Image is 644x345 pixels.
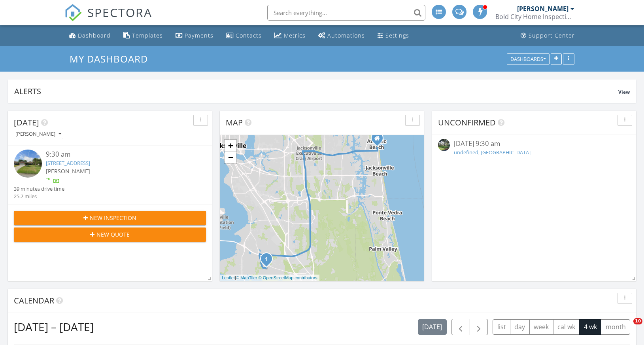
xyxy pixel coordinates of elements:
[14,319,94,335] h2: [DATE] – [DATE]
[315,28,368,43] a: Automations (Advanced)
[223,28,265,43] a: Contacts
[222,275,235,280] a: Leaflet
[236,32,262,39] div: Contacts
[470,319,488,335] button: Next
[46,167,90,175] span: [PERSON_NAME]
[14,150,206,200] a: 9:30 am [STREET_ADDRESS] [PERSON_NAME] 39 minutes drive time 25.7 miles
[454,149,531,156] a: undefined, [GEOGRAPHIC_DATA]
[132,32,163,39] div: Templates
[377,138,382,143] div: Atlantic Beach FL 32233
[14,227,206,242] button: New Quote
[236,275,257,280] a: © MapTiler
[225,152,236,163] a: Zoom out
[553,319,580,335] button: cal wk
[14,86,618,97] div: Alerts
[517,28,578,43] a: Support Center
[438,117,496,128] span: Unconfirmed
[226,117,243,128] span: Map
[579,319,601,335] button: 4 wk
[517,5,568,13] div: [PERSON_NAME]
[14,193,64,200] div: 25.7 miles
[507,53,550,64] button: Dashboards
[78,32,111,39] div: Dashboard
[64,4,82,21] img: The Best Home Inspection Software - Spectora
[96,230,130,239] span: New Quote
[172,28,217,43] a: Payments
[493,319,510,335] button: list
[438,139,630,158] a: [DATE] 9:30 am undefined, [GEOGRAPHIC_DATA]
[14,211,206,225] button: New Inspection
[510,56,546,62] div: Dashboards
[495,13,574,21] div: Bold City Home Inspections
[418,319,447,335] button: [DATE]
[454,139,614,149] div: [DATE] 9:30 am
[374,28,412,43] a: Settings
[265,257,268,262] i: 1
[529,319,553,335] button: week
[529,32,575,39] div: Support Center
[284,32,306,39] div: Metrics
[120,28,166,43] a: Templates
[438,139,450,151] img: streetview
[64,11,152,27] a: SPECTORA
[14,129,63,140] button: [PERSON_NAME]
[185,32,213,39] div: Payments
[385,32,409,39] div: Settings
[220,275,319,281] div: |
[266,259,271,263] div: 4462 Carriage Crossing Dr, Jacksonville, FL 32258
[267,5,425,21] input: Search everything...
[46,150,190,159] div: 9:30 am
[601,319,630,335] button: month
[14,295,54,306] span: Calendar
[14,117,39,128] span: [DATE]
[70,52,155,65] a: My Dashboard
[510,319,530,335] button: day
[618,89,630,95] span: View
[633,318,642,324] span: 10
[271,28,309,43] a: Metrics
[225,140,236,152] a: Zoom in
[90,214,136,222] span: New Inspection
[15,131,61,137] div: [PERSON_NAME]
[46,159,90,167] a: [STREET_ADDRESS]
[14,185,64,193] div: 39 minutes drive time
[66,28,114,43] a: Dashboard
[259,275,317,280] a: © OpenStreetMap contributors
[617,318,636,337] iframe: Intercom live chat
[14,150,42,178] img: streetview
[87,4,152,21] span: SPECTORA
[451,319,470,335] button: Previous
[327,32,365,39] div: Automations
